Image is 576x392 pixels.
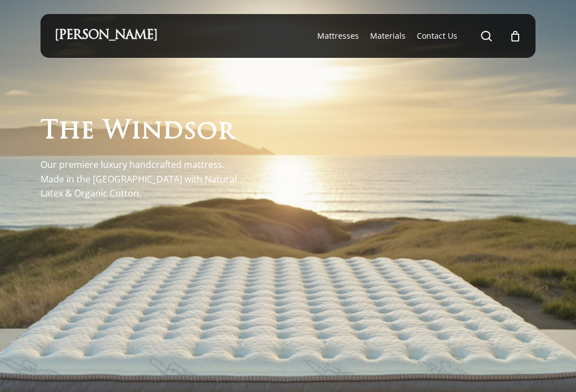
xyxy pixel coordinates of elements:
nav: Main Menu [312,14,521,58]
span: i [131,119,141,144]
p: Our premiere luxury handcrafted mattress. Made in the [GEOGRAPHIC_DATA] with Natural Latex & Orga... [40,158,249,201]
span: s [183,119,197,144]
span: h [58,119,80,144]
a: Cart [509,30,521,42]
a: Contact Us [417,30,457,42]
span: Mattresses [317,30,359,41]
h1: The Windsor [40,119,235,144]
span: n [141,119,163,144]
a: Materials [370,30,406,42]
span: Materials [370,30,406,41]
a: [PERSON_NAME] [55,30,157,42]
span: T [40,119,58,144]
span: d [163,119,183,144]
span: r [218,120,235,145]
span: Contact Us [417,30,457,41]
span: e [80,119,94,144]
span: W [103,119,131,144]
a: Mattresses [317,30,359,42]
span: o [197,120,218,145]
